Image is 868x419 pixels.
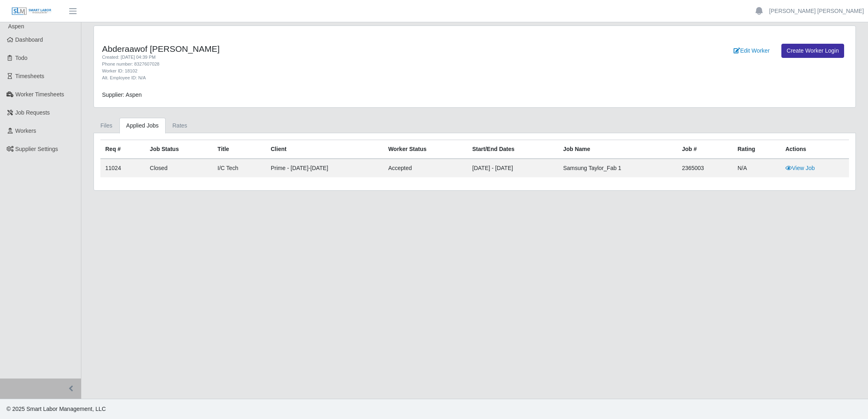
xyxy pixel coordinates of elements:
[11,7,52,16] img: SLM Logo
[677,159,732,177] td: 2365003
[213,159,266,177] td: I/C Tech
[119,118,166,134] a: Applied Jobs
[102,74,532,81] div: Alt. Employee ID: N/A
[94,118,119,134] a: Files
[100,159,145,177] td: 11024
[145,159,213,177] td: Closed
[15,91,64,98] span: Worker Timesheets
[15,55,28,61] span: Todo
[102,44,532,54] h4: Abderaawof [PERSON_NAME]
[100,140,145,159] th: Req #
[266,159,383,177] td: Prime - [DATE]-[DATE]
[558,140,677,159] th: Job Name
[15,36,43,43] span: Dashboard
[15,73,45,79] span: Timesheets
[468,140,558,159] th: Start/End Dates
[266,140,383,159] th: Client
[733,140,781,159] th: Rating
[6,406,106,412] span: © 2025 Smart Labor Management, LLC
[677,140,732,159] th: Job #
[166,118,194,134] a: Rates
[781,44,844,58] a: Create Worker Login
[733,159,781,177] td: N/A
[102,61,532,68] div: Phone number: 8327607028
[8,23,24,30] span: Aspen
[769,7,864,15] a: [PERSON_NAME] [PERSON_NAME]
[102,54,532,61] div: Created: [DATE] 04:39 PM
[468,159,558,177] td: [DATE] - [DATE]
[15,128,36,134] span: Workers
[728,44,775,58] a: Edit Worker
[383,140,468,159] th: Worker Status
[213,140,266,159] th: Title
[15,146,58,152] span: Supplier Settings
[383,159,468,177] td: accepted
[145,140,213,159] th: Job Status
[102,91,142,98] span: Supplier: Aspen
[785,165,815,171] a: View Job
[102,68,532,74] div: Worker ID: 18102
[781,140,849,159] th: Actions
[15,109,50,116] span: Job Requests
[558,159,677,177] td: Samsung Taylor_Fab 1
